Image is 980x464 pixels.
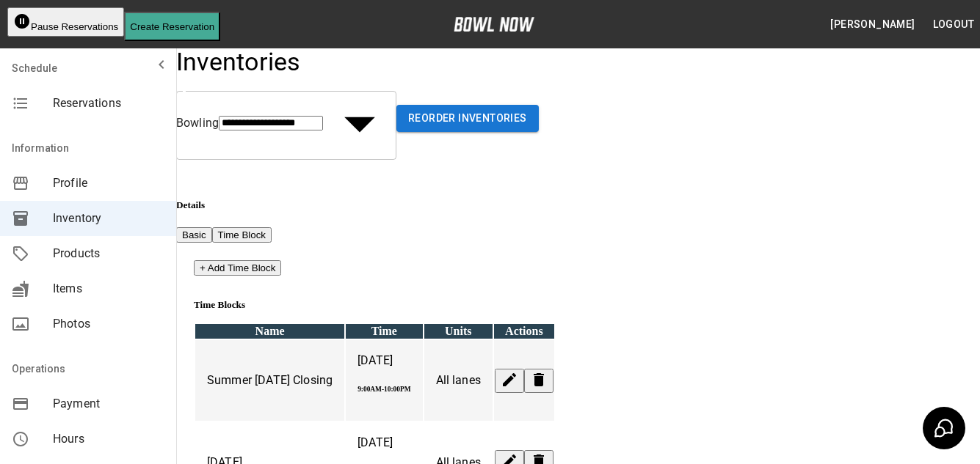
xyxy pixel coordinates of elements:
[7,7,124,37] button: Pause Reservations
[454,17,534,32] img: logo
[194,299,694,311] h5: Time Blocks
[53,95,164,112] span: Reservations
[927,11,980,38] button: Logout
[176,199,712,211] h5: Details
[357,434,410,452] p: [DATE]
[53,280,164,298] span: Items
[424,324,493,339] th: Units
[195,324,344,339] th: Name
[176,114,219,131] div: Bowling
[53,395,164,413] span: Payment
[53,174,164,192] span: Profile
[53,315,164,333] span: Photos
[53,245,164,262] span: Products
[824,11,921,38] button: [PERSON_NAME]
[194,260,281,276] button: + Add Time Block
[396,105,539,132] button: Reorder Inventories
[207,372,333,389] p: Summer [DATE] Closing
[53,210,164,227] span: Inventory
[176,227,212,243] button: Basic
[176,47,980,78] h4: Inventories
[53,430,164,448] span: Hours
[494,324,554,339] th: Actions
[495,369,524,393] button: edit
[436,372,481,389] p: All lanes
[357,352,410,369] p: [DATE]
[357,386,410,393] h6: 9:00AM-10:00PM
[346,324,422,339] th: Time
[176,227,712,243] div: basic tabs example
[524,369,553,393] button: remove
[212,227,272,243] button: Time Block
[124,12,220,41] button: Create Reservation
